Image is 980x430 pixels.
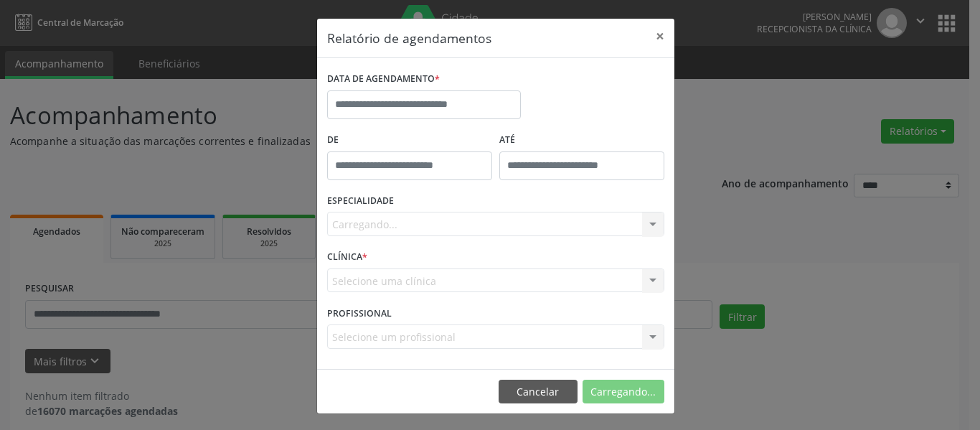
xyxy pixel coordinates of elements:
button: Close [646,19,674,54]
label: ATÉ [499,129,664,151]
button: Carregando... [583,380,664,404]
label: DATA DE AGENDAMENTO [327,68,440,90]
h5: Relatório de agendamentos [327,29,491,47]
button: Cancelar [499,380,578,404]
label: ESPECIALIDADE [327,190,394,212]
label: PROFISSIONAL [327,302,392,324]
label: CLÍNICA [327,246,367,268]
label: De [327,129,492,151]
